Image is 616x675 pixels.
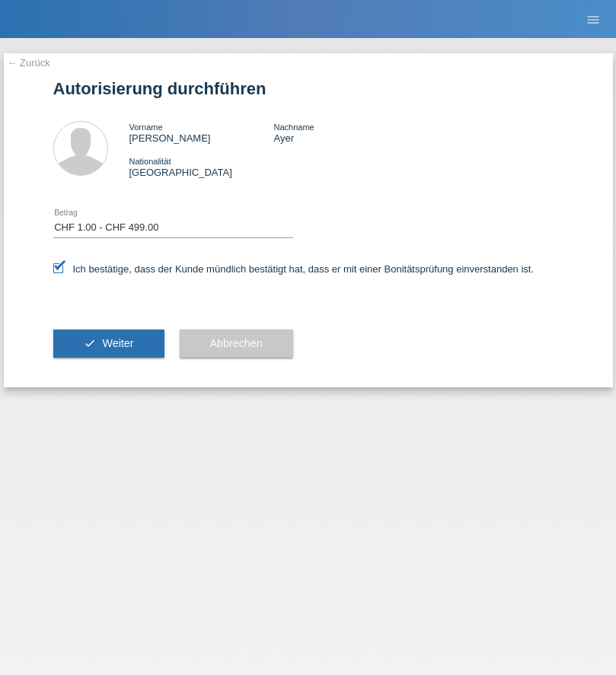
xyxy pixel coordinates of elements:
i: check [84,337,96,349]
a: ← Zurück [8,57,50,68]
div: [PERSON_NAME] [129,121,274,144]
i: menu [586,12,601,27]
div: [GEOGRAPHIC_DATA] [129,155,274,178]
button: Abbrechen [180,330,293,358]
span: Abbrechen [210,337,263,349]
span: Nationalität [129,157,171,166]
div: Ayer [273,121,418,144]
button: check Weiter [53,330,164,358]
label: Ich bestätige, dass der Kunde mündlich bestätigt hat, dass er mit einer Bonitätsprüfung einversta... [53,263,535,275]
span: Weiter [102,337,133,349]
h1: Autorisierung durchführen [53,79,563,98]
a: menu [578,14,608,24]
span: Nachname [273,123,314,132]
span: Vorname [129,123,163,132]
